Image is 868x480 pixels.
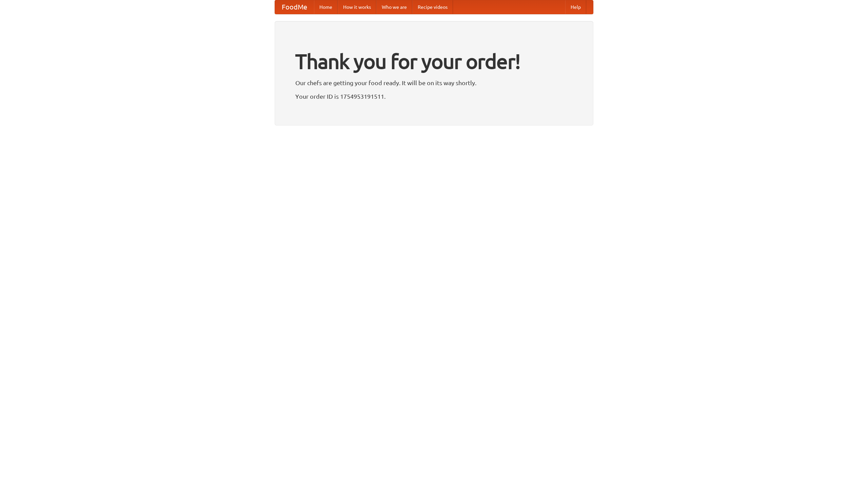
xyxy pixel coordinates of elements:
a: FoodMe [275,0,314,14]
a: Who we are [376,0,412,14]
a: Help [565,0,586,14]
a: Recipe videos [412,0,453,14]
p: Your order ID is 1754953191511. [295,91,573,101]
a: Home [314,0,338,14]
a: How it works [338,0,376,14]
h1: Thank you for your order! [295,45,573,78]
p: Our chefs are getting your food ready. It will be on its way shortly. [295,78,573,88]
